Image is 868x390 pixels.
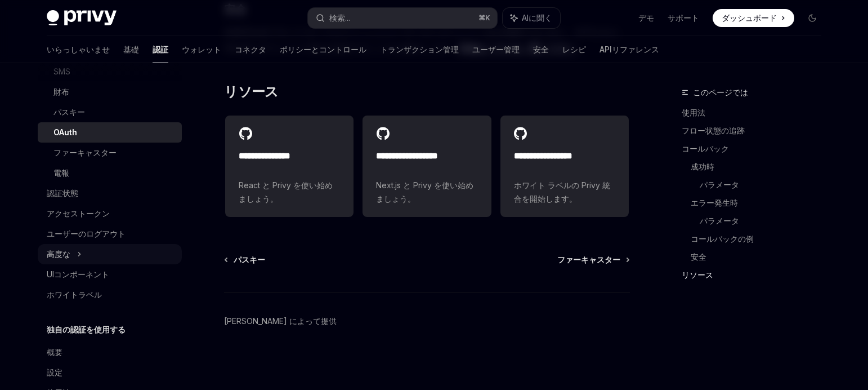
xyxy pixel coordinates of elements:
[503,8,560,28] button: AIに聞く
[38,285,182,305] a: ホワイトラベル
[234,255,265,264] font: パスキー
[38,183,182,203] a: 認証状態
[803,9,821,27] button: ダークモードを切り替える
[557,255,620,264] font: ファーキャスター
[38,163,182,183] a: 電報
[53,127,77,137] font: OAuth
[47,325,126,334] font: 独自の認証を使用する
[691,162,714,171] font: 成功時
[478,14,485,22] font: ⌘
[153,45,168,54] font: 認証
[682,122,830,140] a: フロー状態の追跡
[235,45,266,54] font: コネクタ
[182,36,221,63] a: ウォレット
[691,234,754,243] font: コールバックの例
[682,126,745,135] font: フロー状態の追跡
[557,254,629,265] a: ファーキャスター
[682,140,830,158] a: コールバック
[668,12,699,24] a: サポート
[700,180,739,189] font: パラメータ
[533,45,549,54] font: 安全
[691,158,830,176] a: 成功時
[472,45,520,54] font: ユーザー管理
[123,36,139,63] a: 基礎
[668,13,699,23] font: サポート
[700,176,830,194] a: パラメータ
[380,36,459,63] a: トランザクション管理
[514,180,610,203] font: ホワイト ラベルの Privy 統合を開始します。
[682,108,705,117] font: 使用法
[485,14,490,22] font: K
[47,290,102,299] font: ホワイトラベル
[682,104,830,122] a: 使用法
[53,107,85,117] font: パスキー
[691,248,830,266] a: 安全
[562,36,586,63] a: レシピ
[38,342,182,362] a: 概要
[599,36,659,63] a: APIリファレンス
[38,143,182,163] a: ファーキャスター
[700,212,830,230] a: パラメータ
[380,45,459,54] font: トランザクション管理
[47,36,110,63] a: いらっしゃいませ
[682,266,830,284] a: リソース
[682,144,729,153] font: コールバック
[239,180,333,203] font: React と Privy を使い始めましょう。
[53,87,69,96] font: 財布
[38,264,182,285] a: UIコンポーネント
[722,13,777,23] font: ダッシュボード
[47,209,110,218] font: アクセストークン
[53,168,69,178] font: 電報
[533,36,549,63] a: 安全
[224,316,337,326] font: [PERSON_NAME] によって提供
[38,82,182,102] a: 財布
[47,188,78,198] font: 認証状態
[38,122,182,143] a: OAuth
[47,229,126,238] font: ユーザーのログアウト
[38,102,182,122] a: パスキー
[280,45,366,54] font: ポリシーとコントロール
[638,12,654,24] a: デモ
[224,316,337,327] a: [PERSON_NAME] によって提供
[693,87,748,97] font: このページでは
[47,347,62,357] font: 概要
[599,45,659,54] font: APIリファレンス
[522,13,552,23] font: AIに聞く
[691,198,738,207] font: エラー発生時
[638,13,654,23] font: デモ
[235,36,266,63] a: コネクタ
[562,45,586,54] font: レシピ
[182,45,221,54] font: ウォレット
[329,13,350,23] font: 検索...
[47,45,110,54] font: いらっしゃいませ
[713,9,794,27] a: ダッシュボード
[53,148,117,157] font: ファーキャスター
[123,45,139,54] font: 基礎
[38,224,182,244] a: ユーザーのログアウト
[225,254,265,265] a: パスキー
[472,36,520,63] a: ユーザー管理
[691,194,830,212] a: エラー発生時
[47,10,117,26] img: ダークロゴ
[38,362,182,383] a: 設定
[308,8,497,28] button: 検索...⌘K
[153,36,168,63] a: 認証
[38,203,182,224] a: アクセストークン
[691,230,830,248] a: コールバックの例
[47,249,70,259] font: 高度な
[224,83,279,100] font: リソース
[47,367,62,377] font: 設定
[280,36,366,63] a: ポリシーとコントロール
[691,252,706,262] font: 安全
[700,216,739,225] font: パラメータ
[47,269,109,279] font: UIコンポーネント
[376,180,473,203] font: Next.js と Privy を使い始めましょう。
[682,270,713,280] font: リソース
